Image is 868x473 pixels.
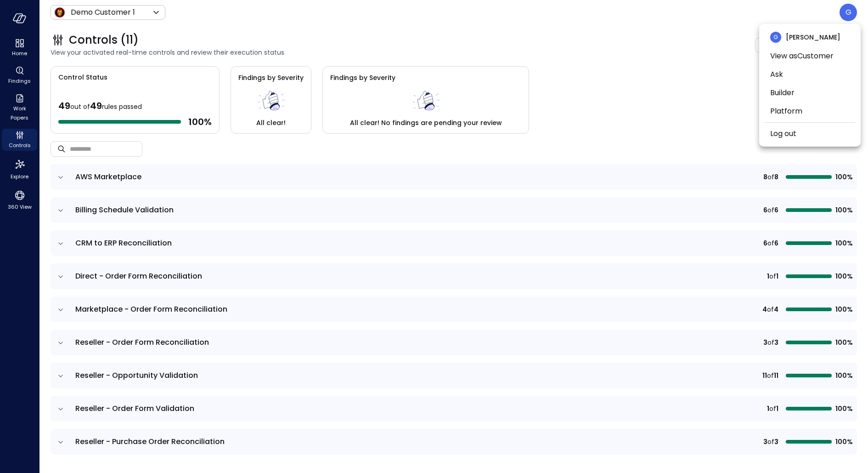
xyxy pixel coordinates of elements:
[765,84,855,102] li: Builder
[770,32,781,43] div: G
[765,47,855,65] li: View as Customer
[786,32,840,42] span: [PERSON_NAME]
[770,128,796,139] a: Log out
[765,65,855,84] li: Ask
[765,102,855,120] li: Platform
